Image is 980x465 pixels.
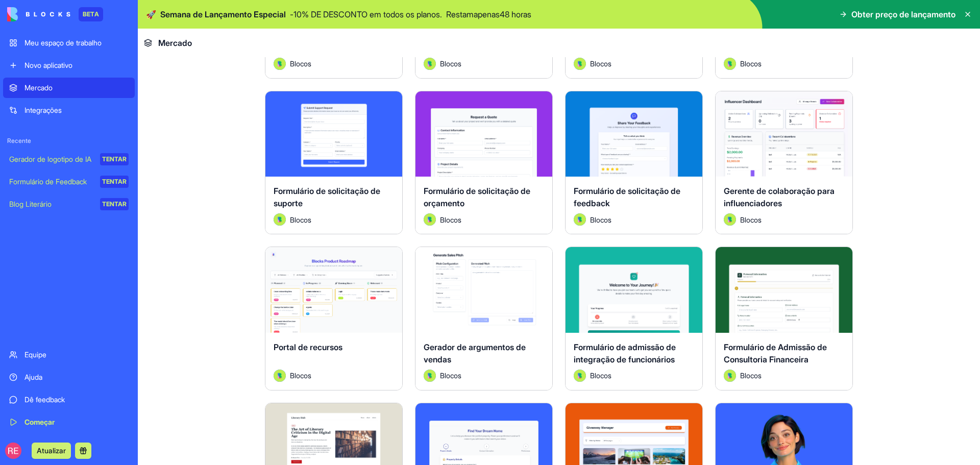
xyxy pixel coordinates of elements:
[24,418,55,426] font: Começar
[290,215,311,224] font: Blocos
[158,38,192,48] font: Mercado
[5,443,21,459] img: ACg8ocKL4k6yKHU9_AUSRhUOQ4Wf7ydOfdn2DavGrlA3jrXWuR0E=s96-c
[3,78,135,98] a: Mercado
[574,186,680,208] font: Formulário de solicitação de feedback
[724,370,736,382] img: Avatar
[3,389,135,410] a: Dê feedback
[574,58,586,70] img: Avatar
[424,58,436,70] img: Avatar
[24,373,42,381] font: Ajuda
[715,91,853,235] a: Gerente de colaboração para influenciadoresAvatarBlocos
[424,342,526,364] font: Gerador de argumentos de vendas
[24,83,53,92] font: Mercado
[3,345,135,365] a: Equipe
[290,59,311,68] font: Blocos
[3,194,135,214] a: Blog LiterárioTENTAR
[24,61,72,69] font: Novo aplicativo
[293,9,302,19] font: 10
[3,100,135,120] a: Integrações
[740,215,762,224] font: Blocos
[724,213,736,226] img: Avatar
[715,247,853,390] a: Formulário de Admissão de Consultoria FinanceiraAvatarBlocos
[740,371,762,380] font: Blocos
[565,91,703,235] a: Formulário de solicitação de feedbackAvatarBlocos
[274,342,342,352] font: Portal de recursos
[290,9,293,19] font: -
[265,247,403,390] a: Portal de recursosAvatarBlocos
[724,186,835,208] font: Gerente de colaboração para influenciadores
[7,7,70,21] img: logotipo
[265,91,403,235] a: Formulário de solicitação de suporteAvatarBlocos
[83,10,99,18] font: BETA
[32,445,71,455] a: Atualizar
[724,58,736,70] img: Avatar
[102,200,127,208] font: TENTAR
[440,59,461,68] font: Blocos
[274,213,286,226] img: Avatar
[3,149,135,169] a: Gerador de logotipo de IATENTAR
[274,186,380,208] font: Formulário de solicitação de suporte
[424,213,436,226] img: Avatar
[415,247,553,390] a: Gerador de argumentos de vendasAvatarBlocos
[290,371,311,380] font: Blocos
[440,215,461,224] font: Blocos
[424,370,436,382] img: Avatar
[574,213,586,226] img: Avatar
[590,59,611,68] font: Blocos
[9,155,91,163] font: Gerador de logotipo de IA
[274,370,286,382] img: Avatar
[102,155,127,163] font: TENTAR
[3,55,135,76] a: Novo aplicativo
[7,137,31,144] font: Recente
[446,9,474,19] font: Restam
[3,172,135,192] a: Formulário de FeedbackTENTAR
[24,106,62,114] font: Integrações
[3,412,135,432] a: Começar
[574,342,676,364] font: Formulário de admissão de integração de funcionários
[574,370,586,382] img: Avatar
[7,7,103,21] a: BETA
[740,59,762,68] font: Blocos
[474,9,500,19] font: apenas
[24,395,65,404] font: Dê feedback
[24,38,102,47] font: Meu espaço de trabalho
[724,342,827,364] font: Formulário de Admissão de Consultoria Financeira
[24,350,46,359] font: Equipe
[590,215,611,224] font: Blocos
[146,9,156,19] font: 🚀
[415,91,553,235] a: Formulário de solicitação de orçamentoAvatarBlocos
[274,58,286,70] img: Avatar
[9,177,87,186] font: Formulário de Feedback
[32,443,71,459] button: Atualizar
[3,367,135,387] a: Ajuda
[37,446,66,455] font: Atualizar
[102,178,127,185] font: TENTAR
[3,33,135,53] a: Meu espaço de trabalho
[302,9,442,19] font: % DE DESCONTO em todos os planos.
[565,247,703,390] a: Formulário de admissão de integração de funcionáriosAvatarBlocos
[851,9,955,19] font: Obter preço de lançamento
[500,9,531,19] font: 48 horas
[590,371,611,380] font: Blocos
[440,371,461,380] font: Blocos
[424,186,530,208] font: Formulário de solicitação de orçamento
[9,200,52,208] font: Blog Literário
[160,9,286,19] font: Semana de Lançamento Especial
